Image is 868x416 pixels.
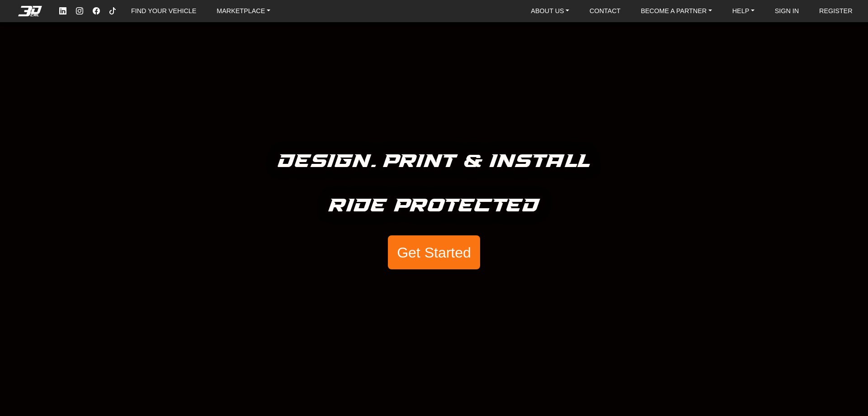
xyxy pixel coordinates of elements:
[329,191,540,221] h5: Ride Protected
[527,4,573,18] a: ABOUT US
[586,4,624,18] a: CONTACT
[278,147,590,177] h5: Design. Print & Install
[127,4,200,18] a: FIND YOUR VEHICLE
[771,4,803,18] a: SIGN IN
[388,235,480,270] button: Get Started
[729,4,758,18] a: HELP
[816,4,856,18] a: REGISTER
[637,4,715,18] a: BECOME A PARTNER
[213,4,274,18] a: MARKETPLACE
